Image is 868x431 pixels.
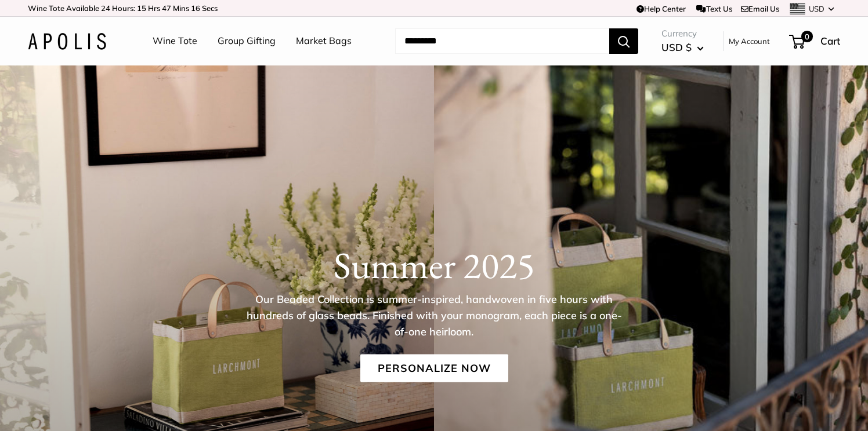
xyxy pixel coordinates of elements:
[137,3,146,13] span: 15
[729,34,770,48] a: My Account
[360,355,508,382] a: Personalize Now
[741,4,779,13] a: Email Us
[153,32,197,50] a: Wine Tote
[801,31,813,42] span: 0
[28,33,106,50] img: Apolis
[636,4,686,13] a: Help Center
[790,32,840,50] a: 0 Cart
[245,291,623,340] p: Our Beaded Collection is summer-inspired, handwoven in five hours with hundreds of glass beads. F...
[809,4,824,13] span: USD
[661,25,704,42] span: Currency
[820,35,840,47] span: Cart
[202,3,218,13] span: Secs
[395,28,609,54] input: Search...
[173,3,189,13] span: Mins
[191,3,200,13] span: 16
[162,3,171,13] span: 47
[218,32,276,50] a: Group Gifting
[696,4,732,13] a: Text Us
[661,38,704,57] button: USD $
[661,41,692,53] span: USD $
[296,32,352,50] a: Market Bags
[609,28,638,54] button: Search
[148,3,160,13] span: Hrs
[28,243,840,287] h1: Summer 2025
